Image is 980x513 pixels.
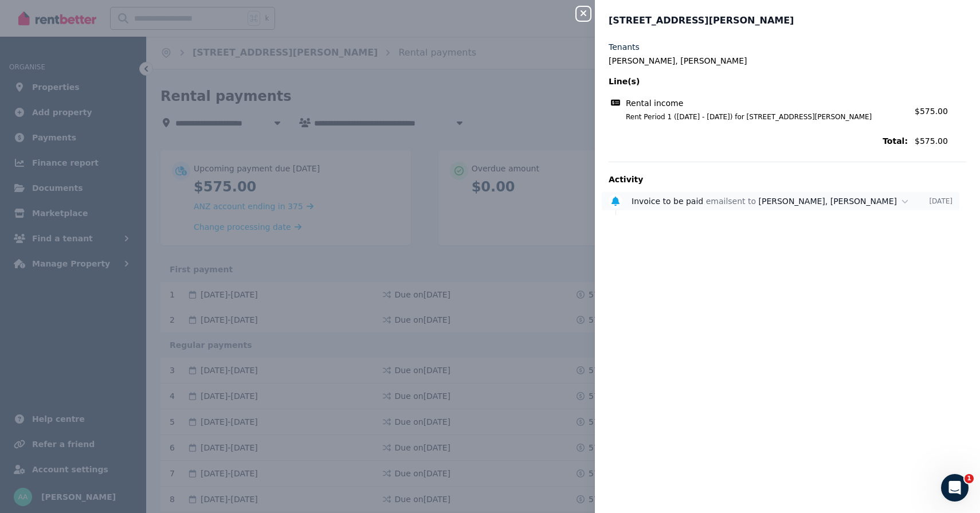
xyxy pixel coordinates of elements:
[632,197,703,206] span: Invoice to be paid
[965,474,974,483] span: 1
[609,135,908,147] span: Total:
[626,97,683,109] span: Rental income
[609,55,966,66] legend: [PERSON_NAME], [PERSON_NAME]
[915,107,948,116] span: $575.00
[609,174,966,185] p: Activity
[612,112,908,122] span: Rent Period 1 ([DATE] - [DATE]) for [STREET_ADDRESS][PERSON_NAME]
[609,76,908,87] span: Line(s)
[632,195,929,207] div: email sent to
[941,474,969,502] iframe: Intercom live chat
[609,14,794,28] span: [STREET_ADDRESS][PERSON_NAME]
[929,197,952,206] time: [DATE]
[915,135,966,147] span: $575.00
[759,197,897,206] span: [PERSON_NAME], [PERSON_NAME]
[609,41,640,53] label: Tenants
